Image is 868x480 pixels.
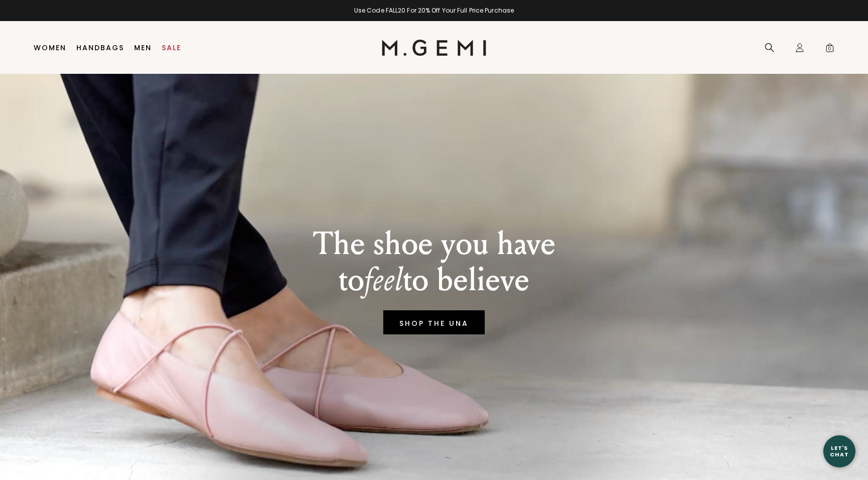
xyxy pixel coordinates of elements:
p: to to believe [313,262,556,298]
a: Men [134,44,152,52]
div: Let's Chat [823,445,855,457]
a: Sale [162,44,181,52]
a: Women [34,44,66,52]
em: feel [364,261,403,299]
a: Handbags [76,44,124,52]
span: 0 [825,45,835,55]
p: The shoe you have [313,226,556,262]
a: SHOP THE UNA [383,310,485,334]
img: M.Gemi [382,40,487,56]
